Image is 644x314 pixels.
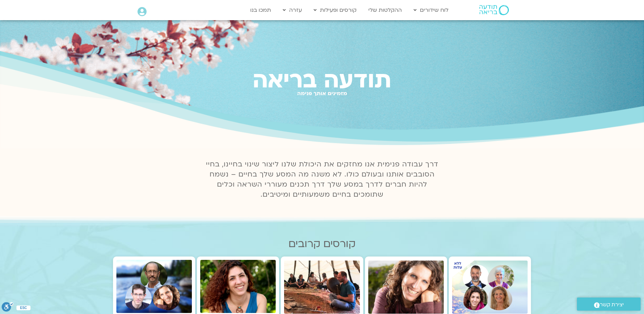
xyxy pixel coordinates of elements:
a: עזרה [279,4,305,16]
h2: קורסים קרובים [113,238,531,250]
a: ההקלטות שלי [365,4,405,16]
img: תודעה בריאה [479,5,509,15]
p: דרך עבודה פנימית אנו מחזקים את היכולת שלנו ליצור שינוי בחיינו, בחיי הסובבים אותנו ובעולם כולו. לא... [202,159,442,200]
a: תמכו בנו [247,4,274,16]
a: יצירת קשר [577,298,641,311]
a: קורסים ופעילות [310,4,360,16]
span: יצירת קשר [600,300,624,309]
a: לוח שידורים [410,4,452,16]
